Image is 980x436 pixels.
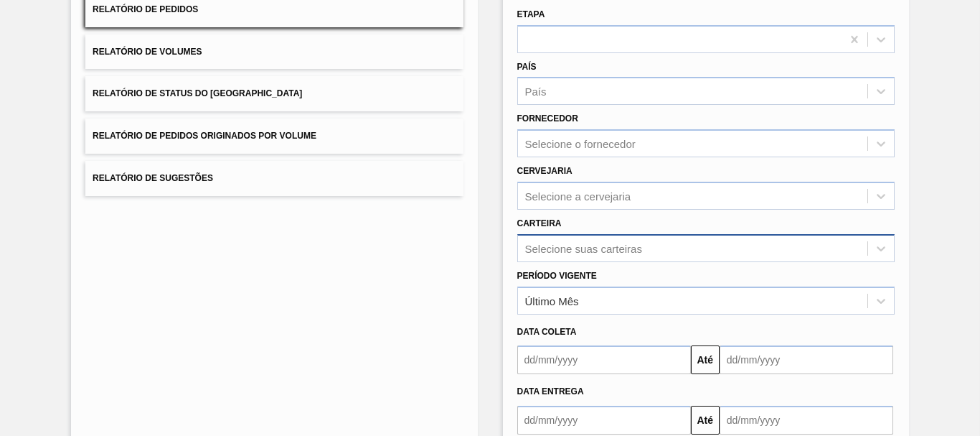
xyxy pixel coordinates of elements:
div: Último Mês [525,294,579,307]
span: Data entrega [517,386,584,396]
button: Relatório de Status do [GEOGRAPHIC_DATA] [85,76,463,111]
label: Cervejaria [517,166,573,176]
span: Relatório de Status do [GEOGRAPHIC_DATA] [93,88,302,98]
span: Relatório de Volumes [93,47,202,57]
label: Fornecedor [517,113,578,124]
input: dd/mm/yyyy [720,345,893,374]
span: Relatório de Pedidos Originados por Volume [93,131,316,141]
div: País [525,85,547,98]
span: Relatório de Pedidos [93,4,198,14]
label: Etapa [517,9,545,19]
input: dd/mm/yyyy [720,406,893,435]
span: Data coleta [517,327,577,337]
button: Relatório de Sugestões [85,161,463,196]
button: Até [691,345,720,374]
input: dd/mm/yyyy [517,406,691,435]
span: Relatório de Sugestões [93,173,213,183]
label: País [517,62,537,72]
button: Até [691,406,720,435]
input: dd/mm/yyyy [517,345,691,374]
label: Período Vigente [517,271,597,281]
div: Selecione o fornecedor [525,138,636,150]
button: Relatório de Volumes [85,34,463,70]
div: Selecione a cervejaria [525,190,631,202]
div: Selecione suas carteiras [525,242,642,254]
button: Relatório de Pedidos Originados por Volume [85,119,463,154]
label: Carteira [517,218,562,228]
